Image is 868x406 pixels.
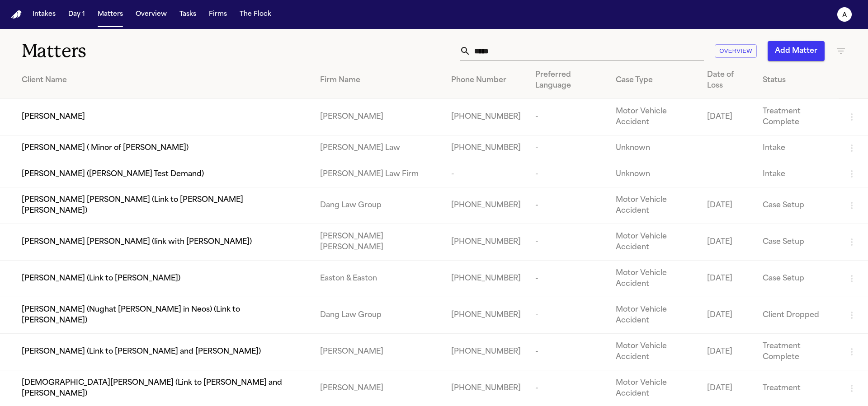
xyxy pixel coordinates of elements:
div: Firm Name [320,75,437,86]
td: Motor Vehicle Accident [609,224,700,260]
span: [PERSON_NAME] ( Minor of [PERSON_NAME]) [22,143,189,154]
td: [DATE] [700,260,755,297]
div: Date of Loss [707,70,748,91]
div: Phone Number [451,75,521,86]
td: [PHONE_NUMBER] [444,297,528,333]
td: Easton & Easton [313,260,444,297]
button: Overview [715,44,757,58]
td: [PERSON_NAME] [313,333,444,370]
td: - [528,161,609,187]
td: [PERSON_NAME] [PERSON_NAME] [313,224,444,260]
td: [PHONE_NUMBER] [444,187,528,224]
td: [DATE] [700,333,755,370]
button: Matters [94,6,127,23]
td: [DATE] [700,187,755,224]
button: Firms [205,6,231,23]
td: Intake [755,161,839,187]
a: Home [11,10,22,19]
td: - [528,333,609,370]
img: Finch Logo [11,10,22,19]
td: [PHONE_NUMBER] [444,99,528,135]
td: Unknown [609,161,700,187]
button: Overview [132,6,170,23]
span: [PERSON_NAME] (Link to [PERSON_NAME]) [22,273,180,284]
td: Dang Law Group [313,297,444,333]
div: Preferred Language [535,70,602,91]
td: Treatment Complete [755,99,839,135]
td: - [528,187,609,224]
td: [PERSON_NAME] [313,99,444,135]
td: Motor Vehicle Accident [609,187,700,224]
td: - [528,260,609,297]
button: Day 1 [65,6,89,23]
div: Case Type [616,75,693,86]
td: [PERSON_NAME] Law Firm [313,161,444,187]
div: Status [763,75,832,86]
button: Add Matter [768,41,825,61]
td: [PHONE_NUMBER] [444,260,528,297]
span: [PERSON_NAME] ([PERSON_NAME] Test Demand) [22,169,204,180]
span: [PERSON_NAME] [PERSON_NAME] (link with [PERSON_NAME]) [22,237,252,247]
span: [DEMOGRAPHIC_DATA][PERSON_NAME] (Link to [PERSON_NAME] and [PERSON_NAME]) [22,378,306,399]
td: [PHONE_NUMBER] [444,135,528,161]
td: Motor Vehicle Accident [609,260,700,297]
td: - [528,297,609,333]
td: - [528,99,609,135]
td: [DATE] [700,99,755,135]
td: - [528,135,609,161]
td: Motor Vehicle Accident [609,333,700,370]
td: [PHONE_NUMBER] [444,224,528,260]
td: [PHONE_NUMBER] [444,333,528,370]
td: - [444,161,528,187]
td: Case Setup [755,260,839,297]
td: - [528,224,609,260]
td: Case Setup [755,224,839,260]
span: [PERSON_NAME] [PERSON_NAME] (Link to [PERSON_NAME] [PERSON_NAME]) [22,195,306,216]
button: The Flock [236,6,275,23]
span: [PERSON_NAME] (Nughat [PERSON_NAME] in Neos) (Link to [PERSON_NAME]) [22,304,306,326]
td: Intake [755,135,839,161]
div: Client Name [22,75,306,86]
button: Intakes [29,6,59,23]
td: Motor Vehicle Accident [609,297,700,333]
td: Motor Vehicle Accident [609,99,700,135]
span: [PERSON_NAME] (Link to [PERSON_NAME] and [PERSON_NAME]) [22,346,261,357]
td: Unknown [609,135,700,161]
td: Treatment Complete [755,333,839,370]
h1: Matters [22,40,262,62]
button: Tasks [176,6,200,23]
td: [DATE] [700,297,755,333]
td: [PERSON_NAME] Law [313,135,444,161]
span: [PERSON_NAME] [22,112,85,122]
td: Case Setup [755,187,839,224]
td: [DATE] [700,224,755,260]
td: Dang Law Group [313,187,444,224]
td: Client Dropped [755,297,839,333]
